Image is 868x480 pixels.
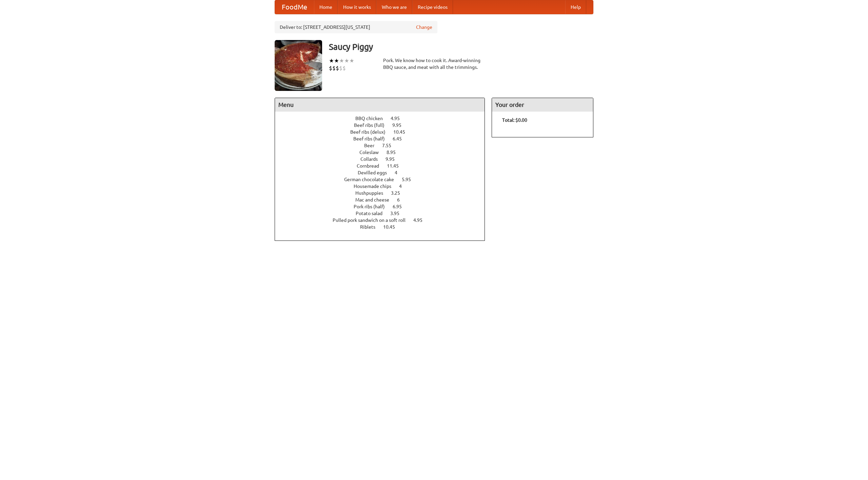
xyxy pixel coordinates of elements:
li: ★ [344,57,349,64]
h4: Menu [275,98,485,112]
b: Total: $0.00 [502,117,527,123]
span: 5.95 [402,177,418,182]
span: 10.45 [393,129,412,135]
div: Pork. We know how to cook it. Award-winning BBQ sauce, and meat with all the trimmings. [383,57,485,71]
span: Collards [360,156,384,162]
a: Devilled eggs 4 [358,170,410,175]
span: Beef ribs (delux) [350,129,392,135]
span: Pork ribs (half) [354,204,392,209]
a: BBQ chicken 4.95 [355,116,412,121]
span: Pulled pork sandwich on a soft roll [333,217,412,223]
a: German chocolate cake 5.95 [344,177,423,182]
span: Beef ribs (full) [354,122,391,128]
a: Hushpuppies 3.25 [355,190,413,196]
li: $ [339,64,342,72]
span: Beef ribs (half) [353,136,392,141]
li: $ [336,64,339,72]
span: 6.95 [393,204,409,209]
span: 8.95 [387,150,402,155]
a: Beef ribs (full) 9.95 [354,122,414,128]
span: 9.95 [392,122,408,128]
img: angular.jpg [275,40,322,91]
span: BBQ chicken [355,116,390,121]
a: Recipe videos [412,0,453,14]
span: 4.95 [391,116,407,121]
a: Beef ribs (half) 6.45 [353,136,414,141]
li: $ [329,64,332,72]
a: Housemade chips 4 [354,184,414,189]
span: 3.25 [391,190,407,196]
span: 11.45 [387,163,406,169]
a: Who we are [376,0,412,14]
h4: Your order [492,98,593,112]
a: Beer 7.55 [364,143,404,148]
li: $ [332,64,336,72]
span: German chocolate cake [344,177,401,182]
a: Potato salad 3.95 [356,211,412,216]
li: ★ [349,57,354,64]
a: Collards 9.95 [360,156,407,162]
li: ★ [329,57,334,64]
span: Mac and cheese [355,197,396,203]
span: 6.45 [393,136,409,141]
a: Cornbread 11.45 [357,163,411,169]
span: Coleslaw [359,150,386,155]
a: Beef ribs (delux) 10.45 [350,129,418,135]
span: Devilled eggs [358,170,394,175]
a: Riblets 10.45 [360,224,408,230]
a: Coleslaw 8.95 [359,150,408,155]
li: ★ [334,57,339,64]
li: $ [342,64,346,72]
a: Change [416,24,432,31]
span: 4 [395,170,404,175]
li: ★ [339,57,344,64]
span: 4 [399,184,409,189]
span: 4.95 [413,217,429,223]
span: Potato salad [356,211,389,216]
span: Cornbread [357,163,386,169]
span: Housemade chips [354,184,398,189]
a: Mac and cheese 6 [355,197,412,203]
a: Help [565,0,586,14]
div: Deliver to: [STREET_ADDRESS][US_STATE] [275,21,437,33]
span: 10.45 [383,224,402,230]
h3: Saucy Piggy [329,40,593,54]
a: Home [314,0,338,14]
a: FoodMe [275,0,314,14]
span: Riblets [360,224,382,230]
span: Hushpuppies [355,190,390,196]
span: 7.55 [382,143,398,148]
span: 9.95 [386,156,401,162]
span: Beer [364,143,381,148]
span: 6 [397,197,407,203]
a: How it works [338,0,376,14]
a: Pulled pork sandwich on a soft roll 4.95 [333,217,435,223]
span: 3.95 [390,211,406,216]
a: Pork ribs (half) 6.95 [354,204,414,209]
